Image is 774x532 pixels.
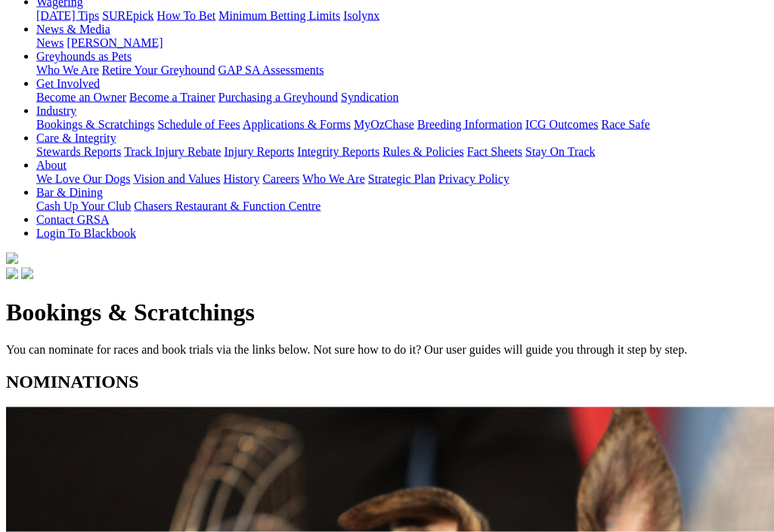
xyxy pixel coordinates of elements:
a: Stay On Track [525,145,595,158]
a: Industry [36,104,76,117]
a: Breeding Information [417,118,522,131]
h1: Bookings & Scratchings [6,298,768,326]
h2: NOMINATIONS [6,372,768,392]
div: Bar & Dining [36,199,768,213]
div: About [36,172,768,186]
a: Login To Blackbook [36,227,136,240]
a: Become an Owner [36,91,126,104]
a: Schedule of Fees [157,118,240,131]
a: Careers [262,172,299,185]
a: Retire Your Greyhound [102,63,215,76]
p: You can nominate for races and book trials via the links below. Not sure how to do it? Our user g... [6,343,768,357]
a: Track Injury Rebate [124,145,221,158]
a: Become a Trainer [129,91,215,104]
a: Minimum Betting Limits [218,9,340,22]
a: Bookings & Scratchings [36,118,154,131]
a: SUREpick [102,9,153,22]
a: [DATE] Tips [36,9,99,22]
a: Who We Are [302,172,365,185]
a: MyOzChase [354,118,414,131]
a: Get Involved [36,77,100,90]
a: ICG Outcomes [525,118,598,131]
a: How To Bet [157,9,216,22]
div: News & Media [36,36,768,50]
a: Fact Sheets [467,145,522,158]
a: Chasers Restaurant & Function Centre [134,199,320,212]
img: twitter.svg [21,268,33,280]
a: Applications & Forms [243,118,351,131]
a: We Love Our Dogs [36,172,130,185]
a: Care & Integrity [36,131,116,144]
a: Integrity Reports [297,145,379,158]
div: Care & Integrity [36,145,768,159]
a: Privacy Policy [438,172,509,185]
a: Greyhounds as Pets [36,50,132,63]
a: Strategic Plan [368,172,435,185]
a: News & Media [36,23,110,36]
a: Who We Are [36,63,99,76]
div: Industry [36,118,768,131]
a: Syndication [341,91,398,104]
a: Contact GRSA [36,213,109,226]
a: History [223,172,259,185]
a: Rules & Policies [382,145,464,158]
div: Get Involved [36,91,768,104]
img: logo-grsa-white.png [6,252,18,264]
div: Wagering [36,9,768,23]
a: Stewards Reports [36,145,121,158]
a: Isolynx [343,9,379,22]
a: GAP SA Assessments [218,63,324,76]
a: Cash Up Your Club [36,199,131,212]
a: Bar & Dining [36,186,103,199]
a: About [36,159,67,172]
img: facebook.svg [6,268,18,280]
a: News [36,36,63,49]
a: Vision and Values [133,172,220,185]
a: Race Safe [601,118,649,131]
a: [PERSON_NAME] [67,36,163,49]
div: Greyhounds as Pets [36,63,768,77]
a: Purchasing a Greyhound [218,91,338,104]
a: Injury Reports [224,145,294,158]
